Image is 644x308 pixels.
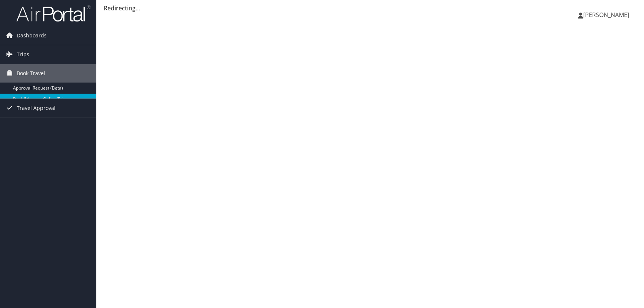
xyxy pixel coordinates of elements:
span: Book Travel [17,64,45,83]
span: Travel Approval [17,99,56,117]
span: Dashboards [17,26,47,45]
div: Redirecting... [104,4,637,13]
a: [PERSON_NAME] [578,4,637,26]
img: airportal-logo.png [16,5,90,22]
span: Trips [17,45,29,64]
span: [PERSON_NAME] [583,11,629,19]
